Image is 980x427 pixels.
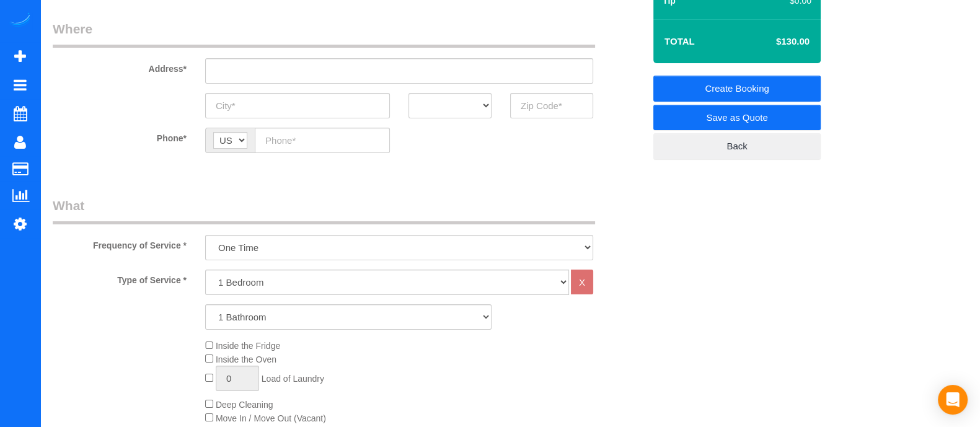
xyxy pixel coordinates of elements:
span: Inside the Oven [216,354,276,364]
span: Load of Laundry [262,374,324,384]
label: Type of Service * [43,270,196,286]
a: Back [653,133,821,159]
legend: Where [53,20,595,48]
label: Frequency of Service * [43,235,196,252]
input: Zip Code* [510,93,593,118]
span: Inside the Fridge [216,341,280,351]
input: Phone* [255,128,390,153]
h4: $130.00 [739,37,810,47]
span: Deep Cleaning [216,400,273,410]
span: Move In / Move Out (Vacant) [216,413,326,423]
div: Open Intercom Messenger [938,385,968,415]
a: Save as Quote [653,105,821,131]
input: City* [205,93,390,118]
legend: What [53,196,595,224]
img: Automaid Logo [7,12,32,30]
strong: Total [664,36,695,46]
label: Address* [43,58,196,75]
label: Phone* [43,128,196,144]
a: Create Booking [653,76,821,102]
